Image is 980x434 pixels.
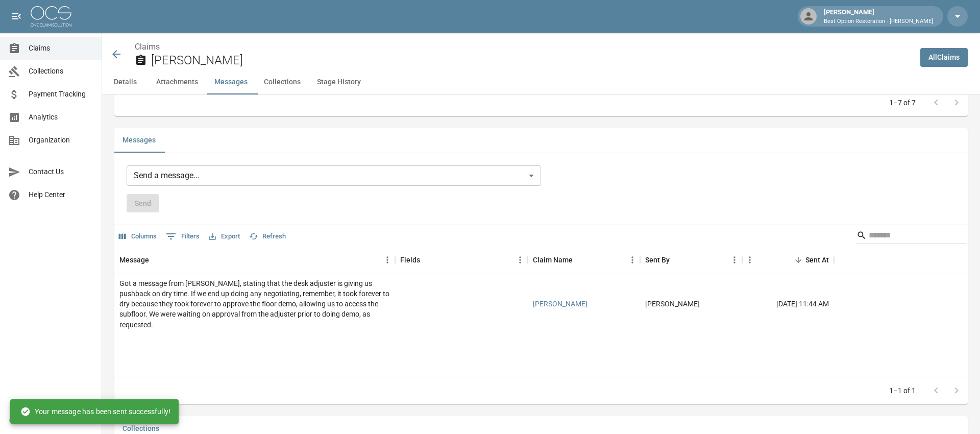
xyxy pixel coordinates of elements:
button: open drawer [6,6,27,27]
button: Select columns [116,229,159,245]
div: Fields [400,246,420,274]
button: Sort [420,253,434,267]
div: anchor tabs [102,70,980,94]
button: Sort [791,253,805,267]
span: Payment Tracking [29,89,93,100]
button: Menu [727,252,742,268]
img: ocs-logo-white-transparent.png [31,6,71,27]
span: Contact Us [29,166,93,177]
button: Attachments [148,70,206,94]
button: Menu [380,252,395,268]
a: AllClaims [920,48,968,67]
div: Sent By [645,246,670,274]
div: Mike Martinez [645,299,700,309]
button: Export [206,229,242,245]
div: Got a message from Maggie, stating that the desk adjuster is giving us pushback on dry time. If w... [119,278,390,329]
div: Sent At [805,246,829,274]
button: Stage History [309,70,369,94]
a: Claims [135,42,160,52]
button: Messages [114,128,164,153]
span: Claims [29,43,93,54]
div: Fields [395,246,528,274]
div: © 2025 One Claim Solution [9,415,92,425]
button: Menu [512,252,528,268]
div: [DATE] 11:44 AM [742,274,834,334]
div: related-list tabs [114,128,968,153]
div: Send a message... [127,165,541,186]
button: Refresh [247,229,288,245]
button: Messages [206,70,256,94]
div: Message [114,246,395,274]
div: Your message has been sent successfully! [20,402,170,421]
button: Collections [256,70,309,94]
button: Sort [670,253,684,267]
div: Message [119,246,149,274]
span: Analytics [29,112,93,123]
button: Show filters [163,228,202,245]
p: 1–1 of 1 [889,385,916,396]
span: Organization [29,135,93,146]
button: Details [102,70,148,94]
div: Claim Name [528,246,640,274]
button: Sort [573,253,587,267]
span: Collections [29,66,93,77]
span: Help Center [29,189,93,200]
button: Menu [625,252,640,268]
div: [PERSON_NAME] [820,7,937,26]
h2: [PERSON_NAME] [151,53,912,68]
div: Sent At [742,246,834,274]
a: [PERSON_NAME] [533,299,587,309]
p: 1–7 of 7 [889,98,916,108]
nav: breadcrumb [135,41,912,53]
p: Best Option Restoration - [PERSON_NAME] [824,17,933,26]
button: Menu [742,252,757,268]
div: Search [856,227,966,246]
div: Claim Name [533,246,573,274]
div: Sent By [640,246,742,274]
button: Sort [149,253,163,267]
